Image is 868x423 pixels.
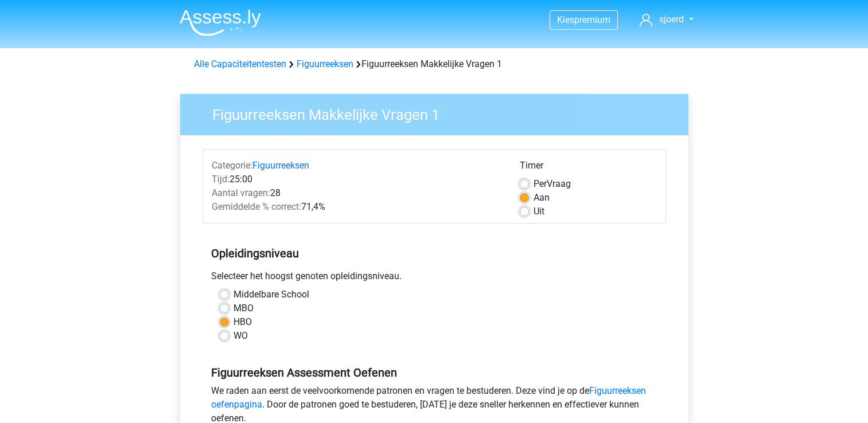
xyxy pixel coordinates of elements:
a: Alle Capaciteitentesten [194,58,286,69]
label: MBO [233,301,254,315]
div: 28 [203,186,511,200]
div: Timer [520,159,657,177]
span: premium [574,14,610,25]
h5: Figuurreeksen Assessment Oefenen [211,366,657,379]
span: sjoerd [659,14,684,25]
h5: Opleidingsniveau [211,242,657,265]
a: Figuurreeksen [297,58,353,69]
label: Uit [534,205,544,218]
span: Gemiddelde % correct: [212,201,301,212]
div: 25:00 [203,173,511,186]
label: Vraag [534,177,571,191]
a: Figuurreeksen [252,160,309,171]
img: Assessly [180,9,261,36]
span: Tijd: [212,174,229,185]
div: 71,4% [203,200,511,214]
span: Aantal vragen: [212,187,270,198]
label: WO [233,329,248,343]
span: Kies [557,14,574,25]
h3: Figuurreeksen Makkelijke Vragen 1 [198,101,680,124]
div: Figuurreeksen Makkelijke Vragen 1 [189,57,679,71]
label: Middelbare School [233,288,309,301]
span: Per [534,178,547,189]
label: HBO [233,315,252,329]
a: sjoerd [635,13,698,26]
span: Categorie: [212,160,252,171]
label: Aan [534,191,550,205]
div: Selecteer het hoogst genoten opleidingsniveau. [203,269,666,288]
a: Kiespremium [550,12,617,28]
